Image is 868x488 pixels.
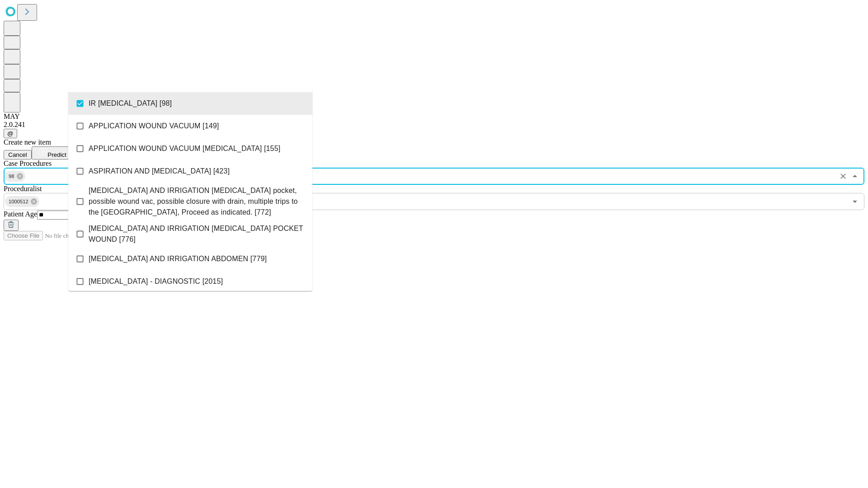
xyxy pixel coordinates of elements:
[4,160,52,167] span: Scheduled Procedure
[4,113,864,121] div: MAY
[4,210,37,218] span: Patient Age
[89,185,305,218] span: [MEDICAL_DATA] AND IRRIGATION [MEDICAL_DATA] pocket, possible wound vac, possible closure with dr...
[89,166,230,177] span: ASPIRATION AND [MEDICAL_DATA] [423]
[837,170,849,183] button: Clear
[89,121,219,131] span: APPLICATION WOUND VACUUM [149]
[4,138,51,146] span: Create new item
[5,197,32,207] span: 1000512
[849,170,861,183] button: Close
[89,223,305,245] span: [MEDICAL_DATA] AND IRRIGATION [MEDICAL_DATA] POCKET WOUND [776]
[8,151,27,158] span: Cancel
[4,121,864,129] div: 2.0.241
[7,130,14,137] span: @
[4,150,32,160] button: Cancel
[5,196,39,207] div: 1000512
[89,143,280,154] span: APPLICATION WOUND VACUUM [MEDICAL_DATA] [155]
[89,253,267,264] span: [MEDICAL_DATA] AND IRRIGATION ABDOMEN [779]
[4,129,17,138] button: @
[89,276,223,287] span: [MEDICAL_DATA] - DIAGNOSTIC [2015]
[5,171,25,182] div: 98
[32,146,73,160] button: Predict
[47,151,66,158] span: Predict
[4,185,42,192] span: Proceduralist
[89,98,172,109] span: IR [MEDICAL_DATA] [98]
[849,195,861,208] button: Open
[5,171,18,182] span: 98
